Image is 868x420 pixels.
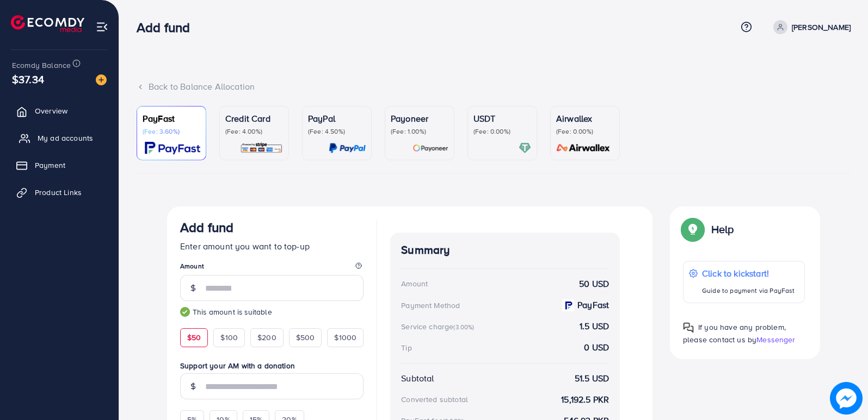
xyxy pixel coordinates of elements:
[137,20,199,35] h3: Add fund
[8,100,110,122] a: Overview
[401,394,468,405] div: Converted subtotal
[180,307,190,317] img: guide
[711,223,734,236] p: Help
[756,334,795,345] span: Messenger
[8,181,110,203] a: Product Links
[473,112,531,125] p: USDT
[579,278,609,290] strong: 50 USD
[577,299,609,311] strong: PayFast
[584,341,609,354] strong: 0 USD
[296,332,315,343] span: $500
[180,220,233,235] h3: Add fund
[329,142,366,154] img: card
[137,80,851,93] div: Back to Balance Allocation
[561,393,609,406] strong: 15,192.5 PKR
[225,127,283,136] p: (Fee: 4.00%)
[180,360,364,371] label: Support your AM with a donation
[180,261,364,275] legend: Amount
[769,20,851,34] a: [PERSON_NAME]
[562,299,574,311] img: payment
[145,142,200,154] img: card
[453,323,474,331] small: (3.00%)
[556,112,614,125] p: Airwallex
[473,127,531,136] p: (Fee: 0.00%)
[401,372,434,385] div: Subtotal
[401,342,411,353] div: Tip
[35,105,67,116] span: Overview
[413,142,448,154] img: card
[143,112,200,125] p: PayFast
[401,243,609,257] h4: Summary
[38,133,93,143] span: My ad accounts
[553,142,614,154] img: card
[257,332,276,343] span: $200
[143,127,200,136] p: (Fee: 3.60%)
[401,300,460,311] div: Payment Method
[187,332,201,343] span: $50
[391,127,448,136] p: (Fee: 1.00%)
[240,142,283,154] img: card
[8,154,110,176] a: Payment
[792,21,851,34] p: [PERSON_NAME]
[401,278,428,289] div: Amount
[556,127,614,136] p: (Fee: 0.00%)
[96,74,107,85] img: image
[580,320,609,333] strong: 1.5 USD
[35,187,82,198] span: Product Links
[702,284,795,297] p: Guide to payment via PayFast
[180,306,364,317] small: This amount is suitable
[683,220,703,239] img: Popup guide
[11,15,84,32] img: logo
[702,267,795,280] p: Click to kickstart!
[401,321,477,332] div: Service charge
[308,127,366,136] p: (Fee: 4.50%)
[220,332,238,343] span: $100
[96,21,108,33] img: menu
[334,332,356,343] span: $1000
[308,112,366,125] p: PayPal
[683,322,694,333] img: Popup guide
[225,112,283,125] p: Credit Card
[830,382,863,415] img: image
[35,160,65,171] span: Payment
[8,127,110,149] a: My ad accounts
[12,71,44,87] span: $37.34
[683,322,786,345] span: If you have any problem, please contact us by
[391,112,448,125] p: Payoneer
[180,240,364,253] p: Enter amount you want to top-up
[12,60,71,71] span: Ecomdy Balance
[519,142,531,154] img: card
[575,372,609,385] strong: 51.5 USD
